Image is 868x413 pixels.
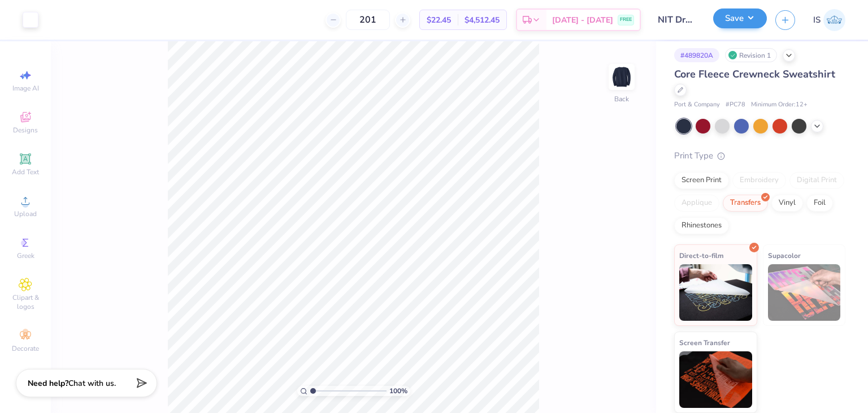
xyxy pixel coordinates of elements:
span: Core Fleece Crewneck Sweatshirt [674,67,835,81]
strong: Need help? [28,378,68,389]
span: Upload [14,209,37,218]
span: [DATE] - [DATE] [552,14,613,26]
span: FREE [620,16,632,24]
div: Embroidery [732,172,786,189]
div: Applique [674,195,719,212]
img: Direct-to-film [679,264,752,321]
div: Screen Print [674,172,729,189]
span: Designs [13,126,38,135]
div: # 489820A [674,48,719,62]
div: Foil [806,195,833,212]
span: Screen Transfer [679,337,730,349]
div: Transfers [723,195,768,212]
button: Save [713,8,767,28]
div: Print Type [674,149,845,162]
span: Add Text [12,167,39,177]
input: Untitled Design [649,8,705,31]
img: Supacolor [768,264,841,321]
span: $22.45 [427,14,451,26]
span: Greek [17,251,34,260]
div: Rhinestones [674,217,729,234]
span: Minimum Order: 12 + [751,100,808,110]
div: Digital Print [789,172,844,189]
input: – – [346,10,390,30]
div: Revision 1 [725,48,777,62]
img: Ishita Singh [823,9,845,31]
span: Decorate [12,344,39,353]
span: 100 % [389,386,407,396]
span: # PC78 [726,100,745,110]
div: Back [614,94,629,104]
img: Back [610,66,633,88]
span: Chat with us. [68,378,116,389]
span: IS [813,14,821,27]
span: Direct-to-film [679,249,724,261]
span: Port & Company [674,100,720,110]
span: Clipart & logos [6,293,45,311]
div: Vinyl [771,195,803,212]
span: Supacolor [768,249,801,261]
span: $4,512.45 [465,14,500,26]
a: IS [813,9,845,31]
span: Image AI [12,84,39,93]
img: Screen Transfer [679,351,752,408]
